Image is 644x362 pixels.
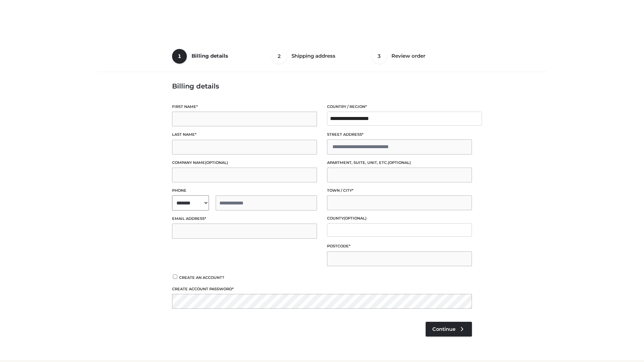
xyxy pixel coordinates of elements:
span: (optional) [388,160,411,165]
label: Email address [172,216,317,222]
span: Create an account? [179,275,224,280]
span: 3 [372,49,387,64]
span: (optional) [205,160,228,165]
label: Company name [172,160,317,166]
label: Country / Region [327,104,472,110]
span: 1 [172,49,187,64]
input: Create an account? [172,275,178,279]
h3: Billing details [172,82,472,90]
label: Phone [172,187,317,194]
label: Create account password [172,286,472,292]
span: Shipping address [291,53,335,59]
label: Apartment, suite, unit, etc. [327,160,472,166]
label: Town / City [327,187,472,194]
span: Review order [391,53,425,59]
label: Street address [327,131,472,138]
span: Billing details [192,53,228,59]
span: 2 [272,49,287,64]
label: Last name [172,131,317,138]
span: (optional) [343,216,367,221]
span: Continue [432,326,455,332]
label: County [327,215,472,222]
label: Postcode [327,243,472,249]
a: Continue [426,322,472,337]
label: First name [172,104,317,110]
